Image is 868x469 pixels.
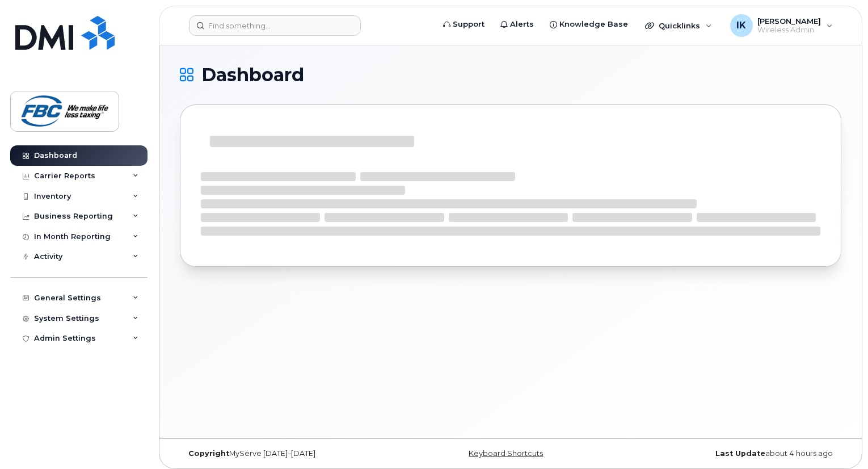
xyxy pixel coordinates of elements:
span: Dashboard [201,66,304,83]
div: about 4 hours ago [621,449,841,458]
a: Keyboard Shortcuts [469,449,543,458]
strong: Last Update [715,449,765,458]
strong: Copyright [188,449,229,458]
div: MyServe [DATE]–[DATE] [180,449,401,458]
